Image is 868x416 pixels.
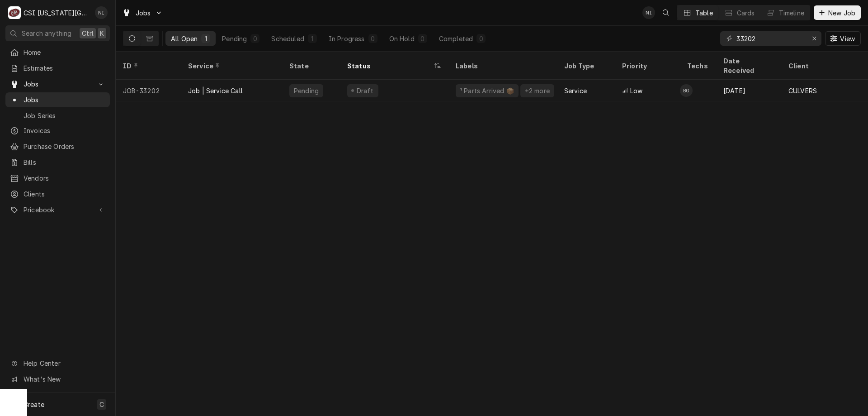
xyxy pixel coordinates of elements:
[825,31,861,46] button: View
[5,356,110,371] a: Go to Help Center
[171,34,198,43] div: All Open
[695,8,713,18] div: Table
[100,29,104,38] span: K
[5,92,110,107] a: Jobs
[5,123,110,138] a: Invoices
[370,34,376,43] div: 0
[24,359,104,368] span: Help Center
[24,158,105,167] span: Bills
[252,34,258,43] div: 0
[99,400,104,409] span: C
[838,34,857,43] span: View
[24,8,90,18] div: CSI [US_STATE][GEOGRAPHIC_DATA]
[5,171,110,186] a: Vendors
[659,5,673,20] button: Open search
[680,84,693,97] div: Brian Gonzalez's Avatar
[289,61,333,71] div: State
[788,86,817,96] div: CULVERS
[779,8,804,18] div: Timeline
[630,86,642,96] span: Low
[5,77,110,91] a: Go to Jobs
[642,6,655,19] div: Nate Ingram's Avatar
[622,61,671,71] div: Priority
[188,86,243,96] div: Job | Service Call
[456,61,550,71] div: Labels
[24,205,92,215] span: Pricebook
[24,95,105,105] span: Jobs
[459,86,515,96] div: ¹ Parts Arrived 📦
[347,61,432,71] div: Status
[5,139,110,154] a: Purchase Orders
[24,142,105,151] span: Purchase Orders
[5,108,110,123] a: Job Series
[118,5,166,20] a: Go to Jobs
[723,56,772,75] div: Date Received
[136,8,151,18] span: Jobs
[24,173,105,183] span: Vendors
[329,34,365,43] div: In Progress
[24,63,105,73] span: Estimates
[420,34,425,43] div: 0
[389,34,415,43] div: On Hold
[24,126,105,135] span: Invoices
[95,6,108,19] div: NI
[82,29,94,38] span: Ctrl
[116,80,181,101] div: JOB-33202
[5,61,110,76] a: Estimates
[564,86,587,96] div: Service
[24,374,104,384] span: What's New
[5,155,110,170] a: Bills
[24,111,105,120] span: Job Series
[807,31,821,46] button: Erase input
[814,5,861,20] button: New Job
[564,61,608,71] div: Job Type
[642,6,655,19] div: NI
[826,8,857,18] span: New Job
[5,202,110,217] a: Go to Pricebook
[737,8,755,18] div: Cards
[524,86,551,96] div: +2 more
[293,86,320,96] div: Pending
[310,34,315,43] div: 1
[736,31,804,46] input: Keyword search
[680,84,693,97] div: BG
[8,6,21,19] div: C
[24,189,105,199] span: Clients
[222,34,247,43] div: Pending
[203,34,208,43] div: 1
[123,61,172,71] div: ID
[5,25,110,41] button: Search anythingCtrlK
[22,29,71,38] span: Search anything
[355,86,375,96] div: Draft
[271,34,304,43] div: Scheduled
[24,401,44,408] span: Create
[95,6,108,19] div: Nate Ingram's Avatar
[24,48,105,57] span: Home
[5,45,110,60] a: Home
[716,80,781,101] div: [DATE]
[188,61,273,71] div: Service
[478,34,484,43] div: 0
[24,79,92,89] span: Jobs
[5,186,110,201] a: Clients
[5,372,110,387] a: Go to What's New
[8,6,21,19] div: CSI Kansas City's Avatar
[439,34,473,43] div: Completed
[687,61,709,71] div: Techs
